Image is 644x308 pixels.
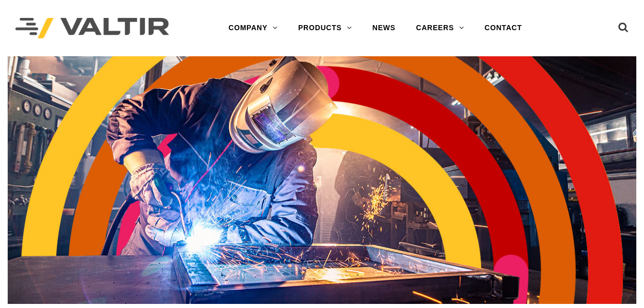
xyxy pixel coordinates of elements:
img: Header_Timeline [8,56,636,304]
img: Valtir [15,18,169,39]
a: NEWS [362,18,406,38]
a: PRODUCTS [288,18,362,38]
a: CONTACT [474,18,532,38]
a: CAREERS [406,18,474,38]
a: COMPANY [218,18,288,38]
